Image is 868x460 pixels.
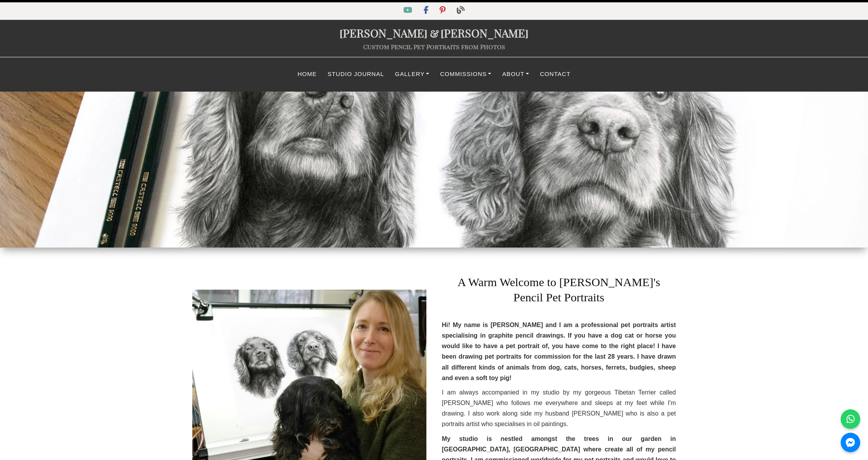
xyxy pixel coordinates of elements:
[534,67,576,82] a: Contact
[442,320,676,383] p: Hi! My name is [PERSON_NAME] and I am a professional pet portraits artist specialising in graphit...
[841,433,860,452] a: Messenger
[841,409,860,429] a: WhatsApp
[399,7,419,14] a: YouTube
[442,387,676,430] p: I am always accompanied in my studio by my gorgeous Tibetan Terrier called [PERSON_NAME] who foll...
[390,67,435,82] a: Gallery
[363,42,505,51] a: Custom Pencil Pet Portraits from Photos
[435,67,497,82] a: Commissions
[452,7,469,14] a: Blog
[497,67,534,82] a: About
[322,67,390,82] a: Studio Journal
[428,25,440,40] span: &
[442,263,676,310] h1: A Warm Welcome to [PERSON_NAME]'s Pencil Pet Portraits
[419,7,435,14] a: Facebook
[292,67,322,82] a: Home
[339,25,529,40] a: [PERSON_NAME]&[PERSON_NAME]
[435,7,452,14] a: Pinterest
